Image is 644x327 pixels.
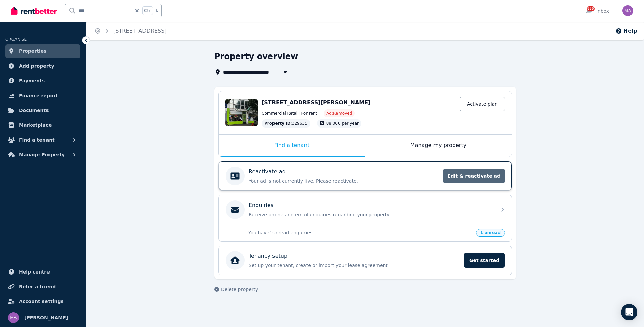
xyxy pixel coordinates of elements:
span: Payments [19,77,45,85]
a: [STREET_ADDRESS] [113,28,167,34]
h1: Property overview [214,51,298,62]
span: 855 [587,6,595,11]
img: RentBetter [11,6,57,16]
span: Manage Property [19,151,65,159]
span: [STREET_ADDRESS][PERSON_NAME] [262,99,371,106]
button: Help [615,27,637,35]
span: Delete property [221,286,258,293]
a: Tenancy setupSet up your tenant, create or import your lease agreementGet started [219,246,512,275]
div: Find a tenant [219,135,365,157]
a: Account settings [5,295,80,308]
a: Reactivate adYour ad is not currently live. Please reactivate.Edit & reactivate ad [219,161,512,190]
div: Manage my property [365,135,512,157]
span: ORGANISE [5,37,27,42]
div: Open Intercom Messenger [621,304,637,320]
p: You have 1 unread enquiries [248,229,472,236]
a: Refer a friend [5,280,80,293]
span: Find a tenant [19,136,55,144]
span: 88,000 per year [326,121,359,126]
a: Add property [5,59,80,73]
img: Marc Angelone [8,312,19,323]
div: Inbox [585,8,609,14]
a: Marketplace [5,118,80,132]
p: Tenancy setup [249,252,287,260]
span: Add property [19,62,54,70]
span: Ctrl [142,6,153,15]
span: Property ID [264,121,291,126]
button: Manage Property [5,148,80,161]
a: EnquiriesReceive phone and email enquiries regarding your property [219,195,512,224]
span: Edit & reactivate ad [443,169,505,183]
div: : 329635 [262,119,310,128]
span: 1 unread [476,229,505,237]
span: k [156,8,158,13]
p: Your ad is not currently live. Please reactivate. [249,178,439,184]
a: Payments [5,74,80,87]
a: Documents [5,104,80,117]
p: Receive phone and email enquiries regarding your property [249,211,492,218]
button: Delete property [214,286,258,293]
p: Reactivate ad [249,168,286,176]
p: Set up your tenant, create or import your lease agreement [249,262,460,269]
span: [PERSON_NAME] [24,314,68,322]
p: Enquiries [249,201,273,209]
span: Ad: Removed [326,111,352,116]
img: Marc Angelone [622,5,633,16]
span: Finance report [19,92,58,100]
a: Properties [5,44,80,58]
a: Activate plan [460,97,505,111]
span: Account settings [19,297,64,305]
span: Refer a friend [19,283,56,291]
span: Properties [19,47,47,55]
button: Find a tenant [5,133,80,147]
span: Commercial Retail | For rent [262,111,317,116]
a: Finance report [5,89,80,102]
a: Help centre [5,265,80,279]
span: Documents [19,106,49,114]
span: Help centre [19,268,50,276]
span: Get started [464,253,505,268]
nav: Breadcrumb [86,22,175,40]
span: Marketplace [19,121,52,129]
